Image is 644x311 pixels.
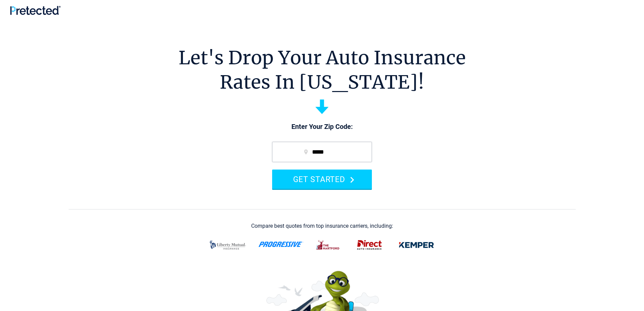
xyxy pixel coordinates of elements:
img: kemper [394,236,439,254]
h1: Let's Drop Your Auto Insurance Rates In [US_STATE]! [178,46,466,94]
div: Compare best quotes from top insurance carriers, including: [251,223,393,229]
img: Pretected Logo [10,6,61,15]
button: GET STARTED [272,170,372,189]
p: Enter Your Zip Code: [265,122,379,132]
img: progressive [258,242,304,247]
input: zip code [272,142,372,162]
img: liberty [206,236,250,254]
img: direct [353,236,386,254]
img: thehartford [312,236,345,254]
